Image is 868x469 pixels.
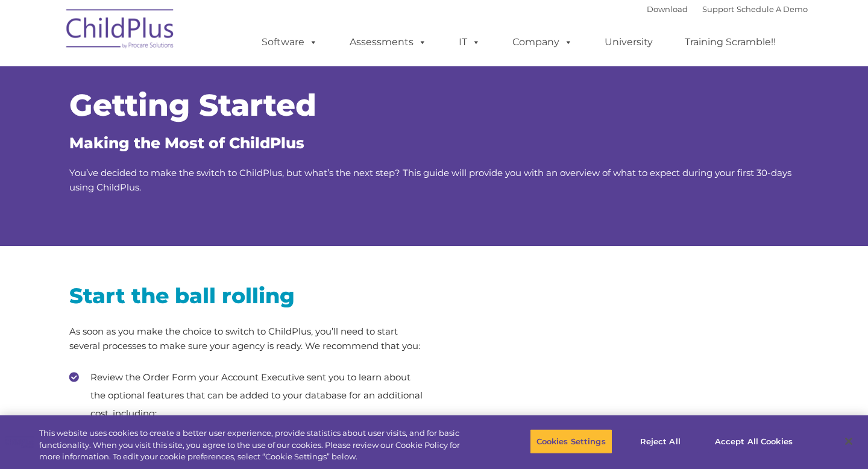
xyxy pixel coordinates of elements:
span: You’ve decided to make the switch to ChildPlus, but what’s the next step? This guide will provide... [69,167,791,193]
font: | [647,4,808,14]
a: Assessments [338,30,439,54]
div: This website uses cookies to create a better user experience, provide statistics about user visit... [39,427,477,463]
a: Company [500,30,585,54]
button: Accept All Cookies [708,429,799,454]
a: IT [447,30,492,54]
p: As soon as you make the choice to switch to ChildPlus, you’ll need to start several processes to ... [69,324,425,353]
span: Getting Started [69,87,316,124]
a: University [593,30,665,54]
span: Making the Most of ChildPlus [69,134,304,152]
img: ChildPlus by Procare Solutions [60,1,181,61]
button: Reject All [623,429,698,454]
button: Close [835,428,862,455]
h2: Start the ball rolling [69,282,425,309]
button: Cookies Settings [530,429,612,454]
a: Software [250,30,330,54]
a: Training Scramble!! [673,30,788,54]
a: Support [702,4,734,14]
a: Schedule A Demo [737,4,808,14]
a: Download [647,4,688,14]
